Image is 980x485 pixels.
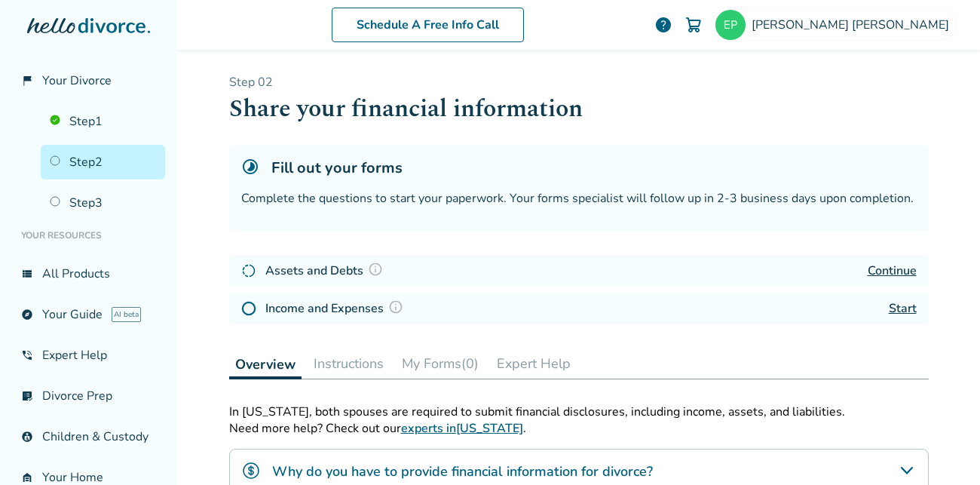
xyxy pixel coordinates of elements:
[229,74,929,91] p: Step 0 2
[21,268,33,280] span: view_list
[21,308,33,321] span: explore
[21,75,33,87] span: flag_2
[21,349,33,361] span: phone_in_talk
[229,91,929,127] h1: Share your financial information
[229,404,929,420] div: In [US_STATE], both spouses are required to submit financial disclosures, including income, asset...
[654,16,672,34] a: help
[12,379,165,413] a: list_alt_checkDivorce Prep
[229,348,302,379] button: Overview
[242,462,260,480] img: Why do you have to provide financial information for divorce?
[684,16,703,34] img: Cart
[265,261,387,281] h4: Assets and Debts
[21,431,33,443] span: account_child
[41,186,165,220] a: Step3
[905,413,980,485] iframe: Chat Widget
[12,63,165,98] a: flag_2Your Divorce
[12,220,165,250] li: Your Resources
[368,262,383,277] img: Question Mark
[12,256,165,291] a: view_listAll Products
[308,348,390,379] button: Instructions
[229,420,929,437] p: Need more help? Check out our .
[271,158,403,178] h5: Fill out your forms
[241,301,256,316] img: Not Started
[41,104,165,139] a: Step1
[112,307,141,322] span: AI beta
[41,145,165,180] a: Step2
[332,8,524,42] a: Schedule A Free Info Call
[889,300,917,317] a: Start
[396,348,485,379] button: My Forms(0)
[752,17,955,33] span: [PERSON_NAME] [PERSON_NAME]
[12,419,165,454] a: account_childChildren & Custody
[12,338,165,373] a: phone_in_talkExpert Help
[12,297,165,332] a: exploreYour GuideAI beta
[241,190,917,207] div: Complete the questions to start your paperwork. Your forms specialist will follow up in 2-3 busin...
[401,420,523,437] a: experts in[US_STATE]
[21,471,33,483] span: garage_home
[42,72,112,89] span: Your Divorce
[388,299,403,315] img: Question Mark
[265,299,408,318] h4: Income and Expenses
[21,390,33,402] span: list_alt_check
[241,263,256,278] img: In Progress
[868,262,917,279] a: Continue
[491,348,577,379] button: Expert Help
[715,10,746,40] img: peric8882@gmail.com
[272,462,653,481] h4: Why do you have to provide financial information for divorce?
